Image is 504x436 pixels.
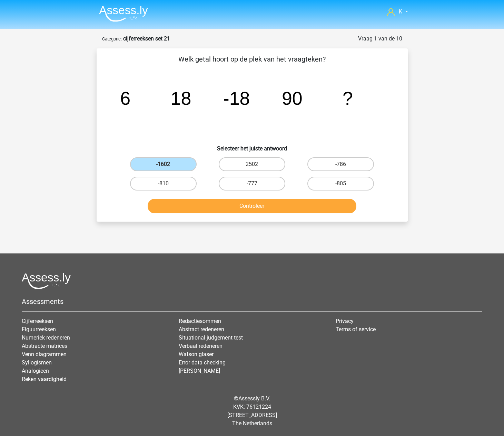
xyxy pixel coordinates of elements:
[179,351,214,358] a: Watson glaser
[336,318,354,324] a: Privacy
[336,326,376,333] a: Terms of service
[307,157,374,171] label: -786
[238,395,270,402] a: Assessly B.V.
[399,8,402,15] span: K
[384,8,411,16] a: K
[22,273,71,289] img: Assessly logo
[179,368,220,374] a: [PERSON_NAME]
[108,140,397,152] h6: Selecteer het juiste antwoord
[22,326,56,333] a: Figuurreeksen
[22,318,53,324] a: Cijferreeksen
[17,389,487,433] div: © KVK: 76121224 [STREET_ADDRESS] The Netherlands
[130,177,197,191] label: -810
[102,36,122,41] small: Categorie:
[22,368,49,374] a: Analogieen
[22,376,67,382] a: Reken vaardigheid
[22,359,52,366] a: Syllogismen
[22,343,67,349] a: Abstracte matrices
[358,35,402,43] div: Vraag 1 van de 10
[179,343,223,349] a: Verbaal redeneren
[281,88,302,109] tspan: 90
[130,157,197,171] label: -1602
[108,54,397,64] p: Welk getal hoort op de plek van het vraagteken?
[343,88,353,109] tspan: ?
[123,35,170,42] strong: cijferreeksen set 21
[22,351,67,358] a: Venn diagrammen
[170,88,191,109] tspan: 18
[148,199,356,213] button: Controleer
[120,88,130,109] tspan: 6
[179,359,226,366] a: Error data checking
[219,157,285,171] label: 2502
[179,334,243,341] a: Situational judgement test
[179,318,221,324] a: Redactiesommen
[219,177,285,191] label: -777
[307,177,374,191] label: -805
[179,326,224,333] a: Abstract redeneren
[223,88,250,109] tspan: -18
[22,297,482,306] h5: Assessments
[22,334,70,341] a: Numeriek redeneren
[99,6,148,22] img: Assessly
